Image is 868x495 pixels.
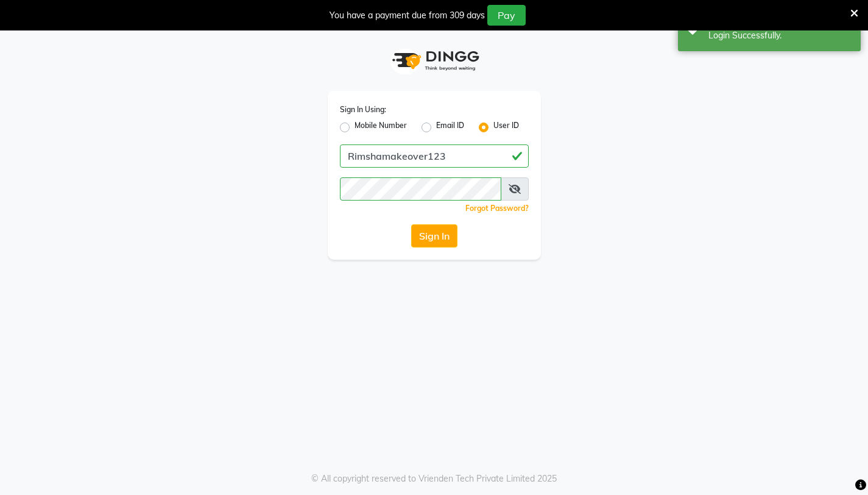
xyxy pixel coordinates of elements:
input: Username [340,177,501,201]
button: Pay [487,5,526,26]
img: logo1.svg [386,43,483,79]
div: Login Successfully. [708,29,852,42]
div: You have a payment due from 309 days [330,9,485,22]
input: Username [340,144,529,168]
label: User ID [493,120,519,135]
button: Sign In [411,224,457,247]
label: Email ID [436,120,464,135]
a: Forgot Password? [465,204,529,213]
label: Sign In Using: [340,104,386,115]
label: Mobile Number [355,120,407,135]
